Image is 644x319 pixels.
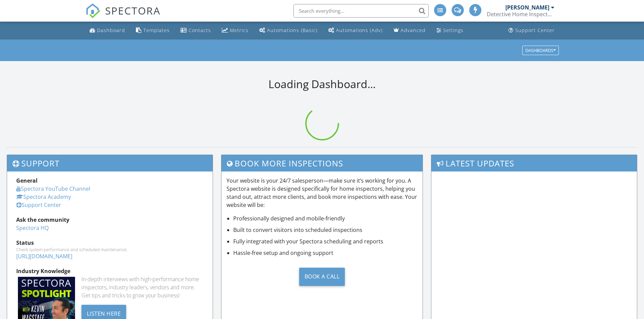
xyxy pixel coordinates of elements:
[505,4,549,11] div: [PERSON_NAME]
[257,24,320,37] a: Automations (Basic)
[16,224,49,232] a: Spectora HQ
[401,27,426,33] div: Advanced
[221,155,423,171] h3: Book More Inspections
[326,24,385,37] a: Automations (Advanced)
[16,239,204,247] div: Status
[16,267,204,275] div: Industry Knowledge
[81,310,126,317] a: Listen Here
[233,226,418,234] li: Built to convert visitors into scheduled inspections
[16,177,38,184] strong: General
[391,24,428,37] a: Advanced
[506,24,557,37] a: Support Center
[16,216,204,224] div: Ask the community
[16,247,204,252] div: Check system performance and scheduled maintenance.
[16,193,71,201] a: Spectora Academy
[434,24,466,37] a: Settings
[178,24,214,37] a: Contacts
[86,3,100,18] img: The Best Home Inspection Software - Spectora
[525,48,556,53] div: Dashboards
[16,185,90,192] a: Spectora YouTube Channel
[16,201,61,209] a: Support Center
[515,27,555,33] div: Support Center
[230,27,248,33] div: Metrics
[226,177,418,209] p: Your website is your 24/7 salesperson—make sure it’s working for you. A Spectora website is desig...
[443,27,463,33] div: Settings
[487,11,554,18] div: Detective Home Inspectors
[431,155,637,171] h3: Latest Updates
[522,46,559,55] button: Dashboards
[7,155,213,171] h3: Support
[16,252,72,260] a: [URL][DOMAIN_NAME]
[189,27,211,33] div: Contacts
[336,27,383,33] div: Automations (Adv)
[233,249,418,257] li: Hassle-free setup and ongoing support
[233,237,418,245] li: Fully integrated with your Spectora scheduling and reports
[293,4,429,18] input: Search everything...
[143,27,170,33] div: Templates
[267,27,317,33] div: Automations (Basic)
[226,262,418,291] a: Book a Call
[105,3,161,18] span: SPECTORA
[81,275,204,299] div: In-depth interviews with high-performance home inspectors, industry leaders, vendors and more. Ge...
[97,27,125,33] div: Dashboard
[133,24,172,37] a: Templates
[233,214,418,222] li: Professionally designed and mobile-friendly
[87,24,128,37] a: Dashboard
[86,9,161,23] a: SPECTORA
[219,24,251,37] a: Metrics
[299,268,345,286] div: Book a Call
